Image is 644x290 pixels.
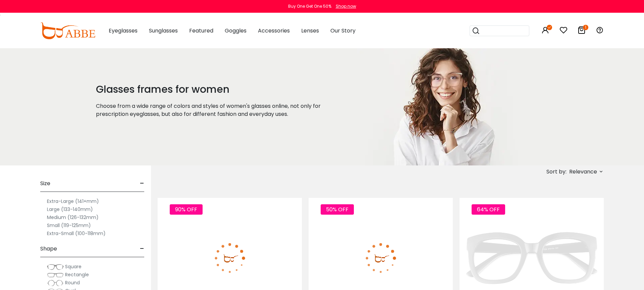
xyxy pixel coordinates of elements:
span: Rectangle [65,271,89,278]
span: - [140,175,144,192]
span: - [140,241,144,257]
a: Shop now [332,3,356,9]
label: Large (133-140mm) [47,205,93,213]
label: Small (119-125mm) [47,221,91,229]
span: Goggles [225,27,247,34]
img: Round.png [47,280,64,286]
span: Eyeglasses [109,27,138,34]
a: 1 [578,27,586,35]
span: Shape [40,241,57,257]
label: Extra-Small (100-118mm) [47,229,106,237]
img: abbeglasses.com [40,22,95,39]
i: 1 [583,25,588,30]
span: Sort by: [546,168,567,175]
span: Lenses [301,27,319,34]
span: 50% OFF [321,204,354,215]
span: Featured [189,27,213,34]
span: Size [40,175,50,192]
span: Round [65,279,80,286]
img: Rectangle.png [47,272,64,278]
span: 90% OFF [170,204,203,215]
div: Shop now [336,3,356,9]
label: Medium (126-132mm) [47,213,99,221]
img: glasses frames for women [357,48,527,165]
span: Sunglasses [149,27,178,34]
div: Buy One Get One 50% [288,3,331,9]
p: Choose from a wide range of colors and styles of women's glasses online, not only for prescriptio... [96,102,340,118]
label: Extra-Large (141+mm) [47,197,99,205]
span: 64% OFF [472,204,505,215]
span: Relevance [569,166,597,178]
span: Our Story [330,27,356,34]
span: Accessories [258,27,290,34]
img: Square.png [47,264,64,270]
h1: Glasses frames for women [96,83,340,95]
span: Square [65,263,82,270]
